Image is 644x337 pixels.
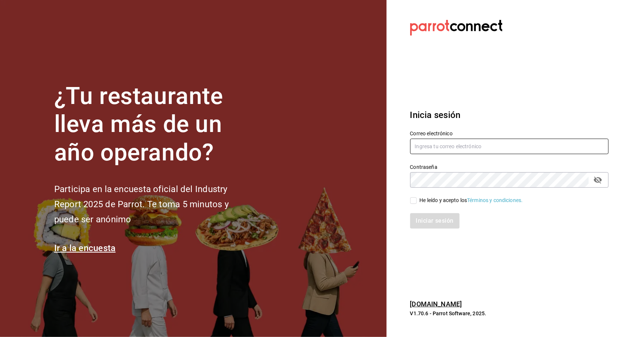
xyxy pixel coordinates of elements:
h1: ¿Tu restaurante lleva más de un año operando? [54,82,253,167]
a: [DOMAIN_NAME] [410,300,462,308]
a: Ir a la encuesta [54,243,116,253]
p: V1.70.6 - Parrot Software, 2025. [410,310,609,317]
div: He leído y acepto los [420,197,523,204]
input: Ingresa tu correo electrónico [410,139,609,154]
a: Términos y condiciones. [467,197,523,203]
h2: Participa en la encuesta oficial del Industry Report 2025 de Parrot. Te toma 5 minutos y puede se... [54,182,253,227]
label: Correo electrónico [410,131,609,136]
h3: Inicia sesión [410,108,609,122]
button: passwordField [592,174,604,186]
label: Contraseña [410,164,609,170]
